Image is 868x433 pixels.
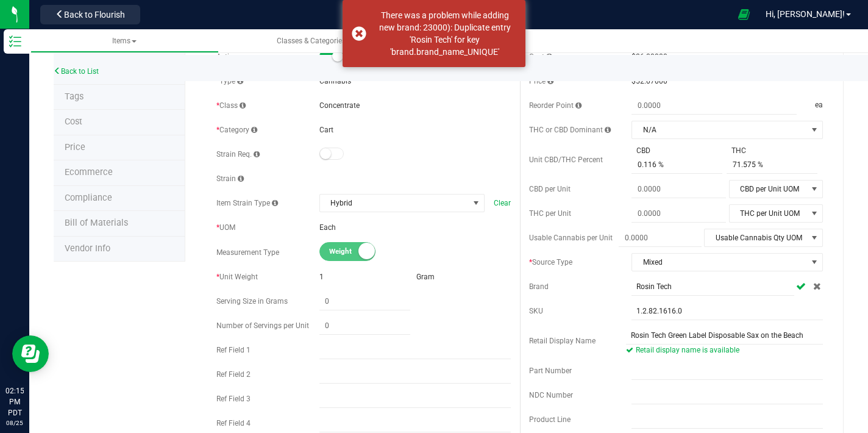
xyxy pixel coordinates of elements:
span: Class [216,101,246,110]
span: THC per Unit UOM [730,205,807,222]
span: Weight [329,243,384,260]
input: 0.0000 [631,181,725,198]
span: Number of Servings per Unit [216,321,309,330]
span: Item Strain Type [216,199,278,207]
input: 0 [319,317,410,334]
span: Category [216,126,257,134]
button: Back to Flourish [40,5,140,24]
span: Hi, [PERSON_NAME]! [766,9,845,19]
span: Cost [65,116,82,127]
span: Clear [494,198,511,209]
span: Classes & Categories [277,37,352,45]
span: CBD per Unit UOM [730,181,807,198]
span: Ecommerce [65,167,113,177]
span: Cannabis [319,77,351,85]
span: select [807,121,822,138]
span: Back to Flourish [64,10,125,20]
span: select [807,254,822,271]
span: Compliance [65,193,112,203]
span: Part Number [529,367,572,375]
span: THC per Unit [529,209,571,218]
span: Usable Cannabis per Unit [529,234,613,242]
span: Retail Display Name [529,337,596,345]
span: Each [319,223,336,232]
span: Ref Field 4 [216,419,251,428]
span: N/A [632,121,807,138]
p: 02:15 PM PDT [5,385,24,418]
span: Brand [529,282,549,291]
span: Tag [65,91,84,102]
span: select [807,229,822,246]
span: Usable Cannabis Qty UOM [705,229,807,246]
span: Strain [216,174,244,183]
div: There was a problem while adding new brand: 23000): Duplicate entry 'Rosin Tech' for key 'brand.b... [373,9,516,58]
span: Vendor Info [65,243,110,254]
span: THC [727,145,751,156]
input: 0.0000 [631,205,725,222]
span: Hybrid [320,195,469,212]
input: 0 [319,293,410,310]
span: $52.07000 [631,77,667,85]
span: THC or CBD Dominant [529,126,611,134]
input: 71.575 % [727,156,817,173]
span: 1 [319,273,324,281]
span: Ref Field 2 [216,370,251,379]
span: Product Line [529,415,571,424]
span: Price [529,77,553,85]
inline-svg: Inventory [9,35,21,48]
span: Retail display name is available [626,346,740,354]
span: select [807,181,822,198]
span: ea [815,97,823,115]
input: 0.0000 [631,97,797,114]
span: Gram [416,273,435,281]
span: Items [112,37,137,45]
span: Source Type [529,258,572,267]
span: Open Ecommerce Menu [730,2,758,26]
span: Ref Field 3 [216,395,251,403]
span: Unit Weight [216,273,258,281]
a: Back to List [54,67,99,76]
span: select [807,205,822,222]
span: Price [65,142,85,152]
span: CBD per Unit [529,185,571,193]
span: CBD [631,145,655,156]
span: Type [216,77,243,85]
span: Serving Size in Grams [216,297,288,306]
span: Measurement Type [216,248,279,257]
span: Ref Field 1 [216,346,251,354]
span: NDC Number [529,391,573,399]
input: 0.0000 [619,229,701,246]
input: 0.116 % [631,156,722,173]
span: Cart [319,126,333,134]
span: SKU [529,307,543,315]
p: 08/25 [5,418,24,428]
span: Strain Req. [216,150,260,159]
span: Mixed [632,254,807,271]
span: Reorder Point [529,101,582,110]
iframe: Resource center [12,335,49,372]
span: Bill of Materials [65,218,128,228]
span: UOM [216,223,235,232]
span: Concentrate [319,101,360,110]
span: Unit CBD/THC Percent [529,156,603,164]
